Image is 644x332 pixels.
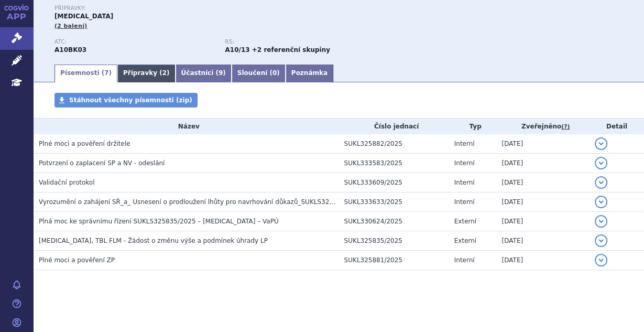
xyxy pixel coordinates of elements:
[339,231,449,251] td: SUKL325835/2025
[339,134,449,154] td: SUKL325882/2025
[252,46,330,53] strong: +2 referenční skupiny
[595,176,607,189] button: detail
[454,237,476,244] span: Externí
[496,192,589,212] td: [DATE]
[39,218,279,225] span: Plná moc ke správnímu řízení SUKLS325835/2025 – JARDIANCE – VaPÚ
[590,119,644,134] th: Detail
[595,234,607,247] button: detail
[454,179,475,186] span: Interní
[54,23,88,29] span: (2 balení)
[54,93,198,108] a: Stáhnout všechny písemnosti (zip)
[496,212,589,231] td: [DATE]
[69,97,192,104] span: Stáhnout všechny písemnosti (zip)
[272,69,277,77] span: 0
[162,69,167,77] span: 2
[339,154,449,173] td: SUKL333583/2025
[286,65,333,82] a: Poznámka
[339,192,449,212] td: SUKL333633/2025
[595,215,607,228] button: detail
[54,46,86,53] strong: EMPAGLIFLOZIN
[339,251,449,270] td: SUKL325881/2025
[225,46,250,53] strong: metformin a vildagliptin
[39,256,115,264] span: Plné moci a pověření ZP
[496,119,589,134] th: Zveřejněno
[496,173,589,192] td: [DATE]
[54,65,117,82] a: Písemnosti (7)
[454,159,475,167] span: Interní
[496,231,589,251] td: [DATE]
[496,134,589,154] td: [DATE]
[39,198,364,206] span: Vyrozumění o zahájení SŘ_a_ Usnesení o prodloužení lhůty pro navrhování důkazů_SUKLS325835_2025
[54,39,215,45] p: ATC:
[454,218,476,225] span: Externí
[339,212,449,231] td: SUKL330624/2025
[595,254,607,266] button: detail
[339,173,449,192] td: SUKL333609/2025
[39,140,130,147] span: Plné moci a pověření držitele
[449,119,497,134] th: Typ
[39,237,268,244] span: JARDIANCE, TBL FLM - Žádost o změnu výše a podmínek úhrady LP
[454,198,475,206] span: Interní
[54,13,113,20] span: [MEDICAL_DATA]
[225,39,386,45] p: RS:
[595,157,607,169] button: detail
[496,251,589,270] td: [DATE]
[595,196,607,208] button: detail
[39,179,95,186] span: Validační protokol
[454,140,475,147] span: Interní
[561,123,570,131] abbr: (?)
[496,154,589,173] td: [DATE]
[454,256,475,264] span: Interní
[34,119,339,134] th: Název
[595,137,607,150] button: detail
[339,119,449,134] th: Číslo jednací
[54,5,396,12] p: Přípravky:
[232,65,286,82] a: Sloučení (0)
[117,65,176,82] a: Přípravky (2)
[104,69,108,77] span: 7
[39,159,165,167] span: Potvrzení o zaplacení SP a NV - odeslání
[219,69,223,77] span: 9
[176,65,232,82] a: Účastníci (9)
